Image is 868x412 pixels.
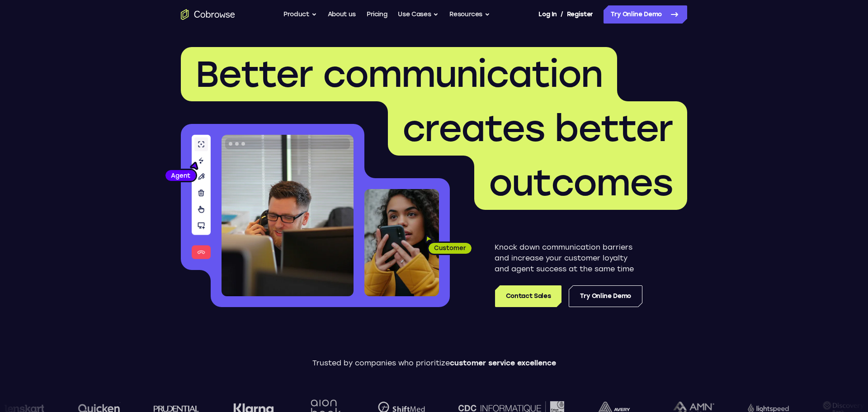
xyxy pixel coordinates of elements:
[398,5,439,24] button: Use Cases
[567,5,593,24] a: Register
[328,5,356,24] a: About us
[402,107,673,150] span: creates better
[561,9,563,20] span: /
[367,5,387,24] a: Pricing
[195,52,603,96] span: Better communication
[495,242,642,275] p: Knock down communication barriers and increase your customer loyalty and agent success at the sam...
[450,359,556,367] span: customer service excellence
[154,405,199,412] img: prudential
[449,5,490,24] button: Resources
[364,189,439,296] img: A customer holding their phone
[222,135,354,296] img: A customer support agent talking on the phone
[569,285,642,307] a: Try Online Demo
[489,161,673,204] span: outcomes
[538,5,557,24] a: Log In
[181,9,235,20] a: Go to the home page
[495,285,561,307] a: Contact Sales
[283,5,317,24] button: Product
[604,5,687,24] a: Try Online Demo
